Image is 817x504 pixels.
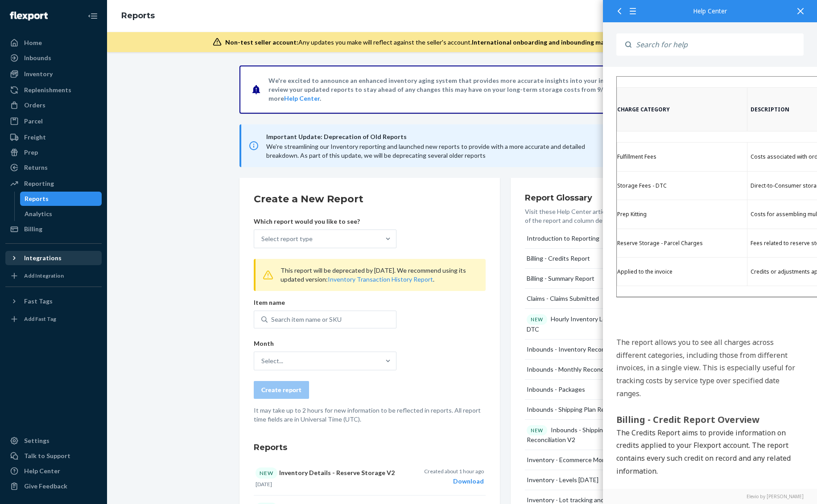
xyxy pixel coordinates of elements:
div: Inbounds [24,53,51,62]
div: Inbounds - Inventory Reconciliation [527,345,627,354]
button: Inventory - Ecommerce Monthly Reconciliation [525,450,670,470]
span: "My invoice generates in a few days and I'd like to see how my costs are looking, where can I go?" [28,177,196,200]
a: Inbounds [5,51,102,65]
a: Parcel [5,114,102,128]
div: Orders [24,101,45,110]
div: Inventory - Levels [DATE] [527,475,598,484]
div: Add Integration [24,272,64,279]
a: Freight [5,130,102,144]
p: Inventory Details - Reserve Storage V2 [256,467,406,479]
button: Inbounds - Inventory Reconciliation [525,340,670,360]
button: Talk to Support [5,449,102,463]
div: NEW [256,467,277,479]
div: Billing - Credits Report [527,254,590,263]
p: Item name [254,298,396,307]
p: We're excited to announce an enhanced inventory aging system that provides more accurate insights... [268,76,654,103]
a: Prep [5,145,102,160]
button: Inbounds - Monthly Reconciliation [525,360,670,380]
button: Integrations [5,251,102,265]
p: Which report would you like to see? [254,217,396,226]
time: [DATE] [256,481,272,488]
div: Inbounds - Shipping Plan Reconciliation V2 [527,425,660,445]
span: This report will be deprecated by [DATE]. We recommend using its updated version: . [281,266,466,283]
h2: Create a New Report [254,192,486,206]
h3: Reports [254,442,486,453]
button: Close Navigation [84,7,102,25]
div: Inbounds - Monthly Reconciliation [527,365,622,374]
a: Reports [20,192,102,206]
div: Select report type [261,234,313,243]
button: Create report [254,381,309,399]
a: Home [5,36,102,50]
p: NEW [531,316,543,323]
span: Non-test seller account: [225,38,298,46]
button: NEWHourly Inventory Levels Report - RS & DTC [525,309,670,340]
div: Help Center [616,8,804,14]
span: When to use: [13,87,60,97]
a: Add Integration [5,269,102,283]
button: NEWInventory Details - Reserve Storage V2[DATE]Created about 1 hour agoDownload [254,460,486,496]
span: Seller Portal -> Reports -> Billing Summary Report [28,284,196,294]
button: NEWInbounds - Shipping Plan Reconciliation V2 [525,420,670,451]
div: Download [424,477,484,486]
button: Give Feedback [5,479,102,493]
span: Important Update: Deprecation of Old Reports [266,131,607,142]
a: Billing [5,222,102,236]
button: Inventory - Levels [DATE] [525,470,670,490]
span: Billing Summary Report Overview [13,44,194,58]
div: Reporting [24,179,54,188]
a: Help Center [5,464,102,478]
div: Fast Tags [24,297,53,306]
span: Where to Go: [13,255,74,267]
div: Analytics [25,209,52,218]
div: Select... [261,356,283,365]
a: Inventory [5,67,102,81]
div: Integrations [24,254,62,262]
button: Billing - Credits Report [525,249,670,269]
div: Billing - Summary Report [527,274,594,283]
div: Returns [24,163,48,172]
div: Billing [24,225,42,234]
div: Prep [24,148,38,157]
img: Flexport logo [10,12,48,20]
a: Help Center [284,94,320,102]
a: Add Fast Tag [5,312,102,326]
input: Search [631,33,804,56]
div: Search item name or SKU [271,315,342,324]
div: Inbounds - Packages [527,385,585,394]
div: Hourly Inventory Levels Report - RS & DTC [527,314,660,334]
h3: Report Glossary [525,192,670,204]
span: Select a date range. Dates filters are inclusive [28,310,200,320]
button: Fast Tags [5,294,102,308]
p: Visit these Help Center articles to get a description of the report and column details. [525,207,670,225]
a: Analytics [20,207,102,221]
div: Reports [25,194,49,203]
div: 681 Billing - Reports Overview [13,18,201,33]
div: Talk to Support [24,451,70,460]
a: Reports [121,11,155,20]
div: Give Feedback [24,482,67,491]
a: Orders [5,98,102,112]
div: Replenishments [24,86,71,94]
strong: Note: [93,310,113,320]
div: Parcel [24,117,43,126]
button: Inbounds - Shipping Plan Reconciliation [525,400,670,420]
span: International onboarding and inbounding may not work during impersonation. [472,38,703,46]
div: Create report [261,385,301,394]
span: Chat [21,6,39,14]
div: Settings [24,436,50,445]
div: Freight [24,133,46,142]
div: Home [24,38,42,47]
div: Inventory - Ecommerce Monthly Reconciliation [527,455,657,464]
div: Add Fast Tag [24,315,56,323]
p: Created about 1 hour ago [424,467,484,475]
div: Any updates you make will reflect against the seller's account. [225,38,703,47]
button: Claims - Claims Submitted [525,289,670,309]
a: Returns [5,160,102,175]
div: Help Center [24,467,60,475]
a: Reporting [5,176,102,191]
span: "Can I pull all my DTC fulfillment costs and DTC storage costs separately, for the last quarter?" [28,215,190,238]
span: "I need to close my books for the month [DATE], but my next invoice doesn't generate until next w... [28,113,198,161]
button: Inbounds - Packages [525,380,670,400]
span: Use this to help pull costs by service over time, regardless of which invoice they live on. [13,61,171,84]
